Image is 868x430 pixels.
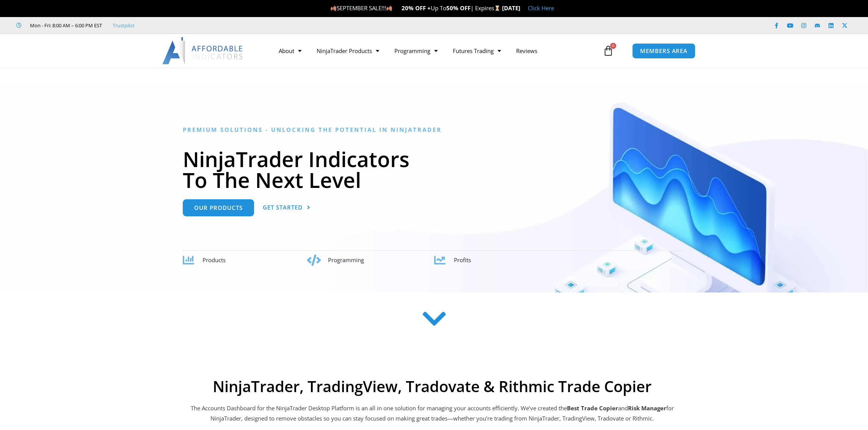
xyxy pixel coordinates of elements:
[628,404,666,412] strong: Risk Manager
[387,42,445,59] a: Programming
[330,4,502,12] span: SEPTEMBER SALE!!! Up To | Expires
[328,256,364,264] span: Programming
[183,199,254,216] a: Our Products
[28,21,102,30] span: Mon - Fri: 8:00 AM – 6:00 PM EST
[194,205,243,211] span: Our Products
[454,256,471,264] span: Profits
[190,403,675,424] p: The Accounts Dashboard for the NinjaTrader Desktop Platform is an all in one solution for managin...
[263,199,311,216] a: Get Started
[190,377,675,396] h2: NinjaTrader, TradingView, Tradovate & Rithmic Trade Copier
[446,4,471,12] strong: 50% OFF
[162,37,244,64] img: LogoAI | Affordable Indicators – NinjaTrader
[402,4,431,12] strong: 20% OFF +
[271,42,309,59] a: About
[386,5,392,11] img: 🍂
[263,205,303,210] span: Get Started
[592,40,625,62] a: 0
[183,126,685,133] h6: Premium Solutions - Unlocking the Potential in NinjaTrader
[528,4,554,12] a: Click Here
[640,48,687,54] span: MEMBERS AREA
[271,42,601,59] nav: Menu
[113,21,135,30] a: Trustpilot
[494,5,500,11] img: ⌛
[183,149,685,190] h1: NinjaTrader Indicators To The Next Level
[202,256,226,264] span: Products
[567,404,618,412] b: Best Trade Copier
[502,4,520,12] strong: [DATE]
[610,43,616,49] span: 0
[309,42,387,59] a: NinjaTrader Products
[632,43,695,59] a: MEMBERS AREA
[509,42,545,59] a: Reviews
[445,42,509,59] a: Futures Trading
[331,5,336,11] img: 🍂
